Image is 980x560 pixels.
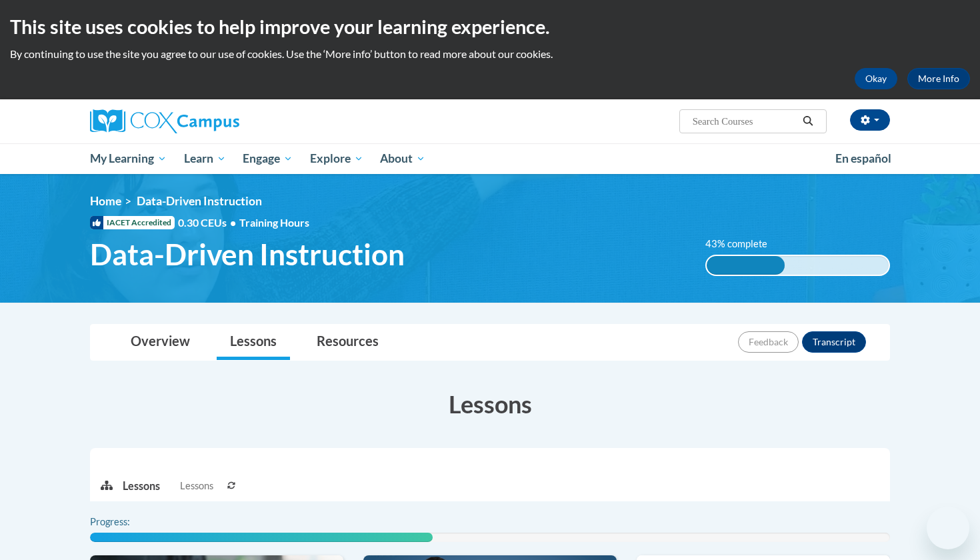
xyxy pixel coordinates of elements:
[850,109,890,131] button: Account Settings
[180,479,213,493] span: Lessons
[707,256,785,275] div: 43% complete
[691,113,798,129] input: Search Courses
[90,387,890,421] h3: Lessons
[310,151,363,167] span: Explore
[90,151,167,167] span: My Learning
[137,194,262,208] span: Data-Driven Instruction
[123,479,160,493] p: Lessons
[301,143,372,174] a: Explore
[907,68,970,89] a: More Info
[10,13,970,40] h2: This site uses cookies to help improve your learning experience.
[855,68,897,89] button: Okay
[798,113,818,129] button: Search
[835,151,891,165] span: En español
[239,216,309,229] span: Training Hours
[705,237,782,251] label: 43% complete
[10,47,970,61] p: By continuing to use the site you agree to our use of cookies. Use the ‘More info’ button to read...
[217,325,290,360] a: Lessons
[90,515,167,529] label: Progress:
[90,109,239,133] img: Cox Campus
[303,325,392,360] a: Resources
[243,151,293,167] span: Engage
[81,143,175,174] a: My Learning
[90,216,175,229] span: IACET Accredited
[234,143,301,174] a: Engage
[90,194,121,208] a: Home
[372,143,435,174] a: About
[184,151,226,167] span: Learn
[70,143,910,174] div: Main menu
[927,507,969,549] iframe: Button to launch messaging window
[380,151,425,167] span: About
[230,216,236,229] span: •
[117,325,203,360] a: Overview
[90,109,343,133] a: Cox Campus
[175,143,235,174] a: Learn
[178,215,239,230] span: 0.30 CEUs
[738,331,799,353] button: Feedback
[802,331,866,353] button: Transcript
[90,237,405,272] span: Data-Driven Instruction
[827,145,900,173] a: En español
